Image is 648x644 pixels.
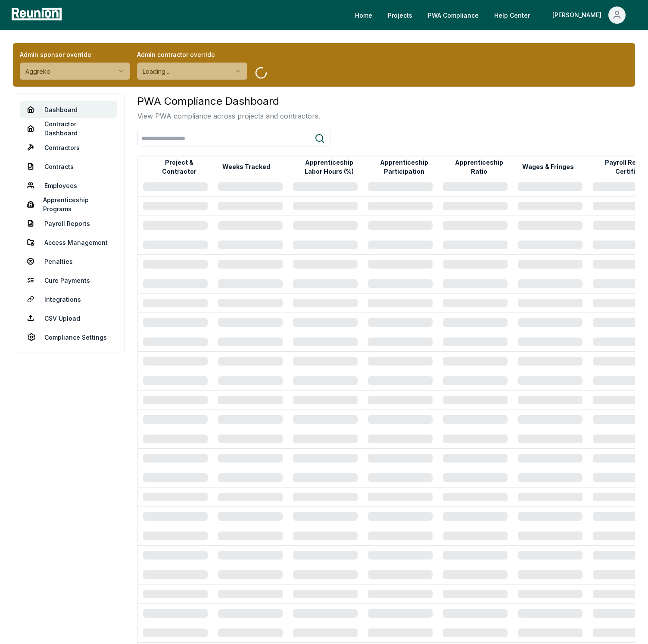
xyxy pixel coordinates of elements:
a: Employees [20,177,117,194]
div: [PERSON_NAME] [552,6,605,24]
a: Help Center [487,6,537,24]
a: PWA Compliance [421,6,486,24]
a: Access Management [20,234,117,251]
button: [PERSON_NAME] [545,6,632,24]
a: Dashboard [20,101,117,118]
button: Apprenticeship Ratio [445,158,513,175]
label: Admin sponsor override [20,50,130,59]
h3: PWA Compliance Dashboard [137,94,320,109]
a: Projects [381,6,419,24]
button: Weeks Tracked [221,158,272,175]
a: CSV Upload [20,309,117,327]
label: Admin contractor override [137,50,247,59]
a: Compliance Settings [20,328,117,346]
button: Apprenticeship Labor Hours (%) [296,158,363,175]
p: View PWA compliance across projects and contractors. [137,111,320,121]
a: Contracts [20,158,117,175]
a: Contractor Dashboard [20,120,117,137]
a: Cure Payments [20,272,117,289]
a: Home [348,6,379,24]
nav: Main [348,6,639,24]
button: Wages & Fringes [520,158,576,175]
a: Apprenticeship Programs [20,196,117,213]
a: Payroll Reports [20,215,117,232]
a: Integrations [20,291,117,308]
button: Project & Contractor [146,158,213,175]
a: Penalties [20,253,117,270]
button: Apprenticeship Participation [371,158,438,175]
a: Contractors [20,139,117,156]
